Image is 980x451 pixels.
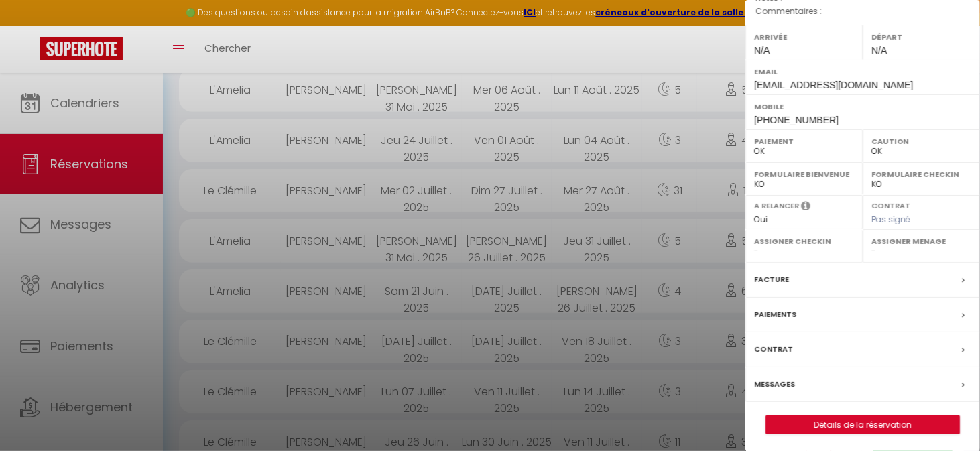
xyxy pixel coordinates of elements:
label: Email [754,65,971,78]
button: Détails de la réservation [765,415,960,434]
label: Contrat [754,342,793,357]
label: Mobile [754,100,971,113]
label: Formulaire Checkin [871,168,971,181]
span: N/A [754,45,770,56]
label: Contrat [871,200,910,209]
button: Ouvrir le widget de chat LiveChat [11,5,51,46]
span: - [822,5,826,17]
i: Sélectionner OUI si vous souhaiter envoyer les séquences de messages post-checkout [801,200,810,215]
p: Commentaires : [755,5,970,18]
label: Arrivée [754,30,854,44]
span: N/A [871,45,887,56]
label: Départ [871,30,971,44]
label: Facture [754,273,789,287]
label: Paiements [754,308,796,322]
label: Assigner Menage [871,235,971,248]
label: Assigner Checkin [754,235,854,248]
label: Paiement [754,135,854,148]
label: Formulaire Bienvenue [754,168,854,181]
span: Pas signé [871,214,910,225]
label: A relancer [754,200,799,212]
span: [EMAIL_ADDRESS][DOMAIN_NAME] [754,80,913,90]
span: [PHONE_NUMBER] [754,115,839,125]
label: Messages [754,377,795,391]
label: Caution [871,135,971,148]
a: Détails de la réservation [766,416,959,434]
